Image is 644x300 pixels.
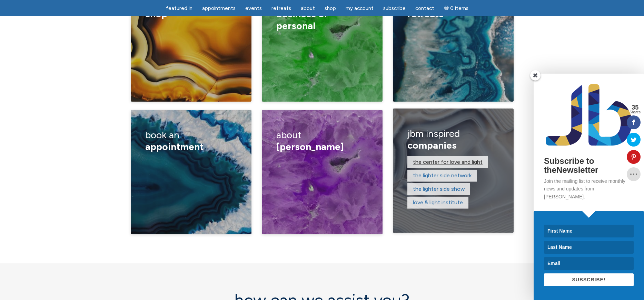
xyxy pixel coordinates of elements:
h3: jbm inspired [407,123,499,156]
input: First Name [544,225,634,237]
span: Appointments [202,5,236,11]
i: Cart [444,5,450,11]
p: Join the mailing list to receive monthly news and updates from [PERSON_NAME]. [544,177,634,200]
span: appointment [145,141,204,152]
a: Contact [411,2,438,15]
a: The Center for Love and Light [413,159,483,165]
span: Subscribe [383,5,406,11]
a: The Lighter Side Show [413,186,465,192]
input: Last Name [544,241,634,254]
span: Contact [415,5,434,11]
input: Email [544,257,634,270]
span: SUBSCRIBE! [572,277,605,282]
a: Cart0 items [440,1,473,15]
span: business or personal [276,8,328,31]
a: The Lighter Side Network [413,172,472,179]
span: Retreats [271,5,291,11]
span: [PERSON_NAME] [276,141,344,152]
a: Love & Light Institute [413,199,463,206]
span: featured in [166,5,192,11]
a: About [297,2,319,15]
h3: book an [145,124,237,157]
a: Events [241,2,266,15]
span: Shares [630,111,641,114]
span: 35 [630,104,641,111]
a: Subscribe [379,2,410,15]
a: Shop [320,2,340,15]
a: Retreats [267,2,295,15]
span: Shop [325,5,336,11]
h3: about [276,124,368,157]
span: About [301,5,315,11]
span: Events [245,5,262,11]
span: My Account [346,5,374,11]
a: Appointments [198,2,240,15]
span: 0 items [450,6,468,11]
span: Companies [407,139,457,151]
a: featured in [162,2,197,15]
h2: Subscribe to theNewsletter [544,157,634,175]
button: SUBSCRIBE! [544,273,634,286]
a: My Account [341,2,378,15]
